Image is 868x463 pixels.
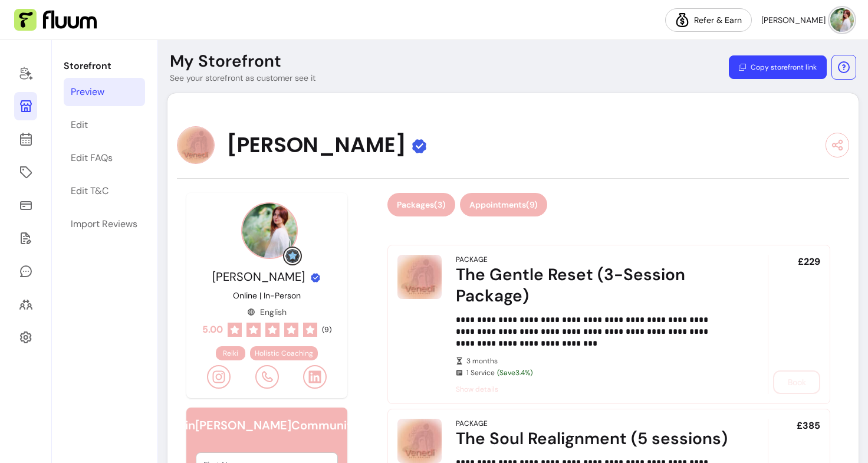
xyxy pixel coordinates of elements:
[456,385,735,394] span: Show details
[223,349,238,358] span: Reiki
[285,249,300,263] img: Grow
[397,255,442,299] img: The Gentle Reset (3-Session Package)
[170,72,315,84] p: See your storefront as customer see it
[761,8,854,32] button: avatar[PERSON_NAME]
[172,417,362,434] h6: Join [PERSON_NAME] Community!
[768,255,820,394] div: £229
[241,202,298,259] img: Provider image
[14,125,37,153] a: Calendar
[71,85,104,99] div: Preview
[71,118,88,132] div: Edit
[14,323,37,352] a: Settings
[64,210,145,238] a: Import Reviews
[64,78,145,106] a: Preview
[14,224,37,252] a: Forms
[466,356,735,366] span: 3 months
[177,126,215,164] img: Provider image
[64,144,145,172] a: Edit FAQs
[14,59,37,87] a: Home
[14,290,37,318] a: Clients
[456,428,735,449] div: The Soul Realignment (5 sessions)
[255,349,313,358] span: Holistic Coaching
[322,325,331,334] span: ( 9 )
[456,419,488,428] div: Package
[387,193,455,216] button: Packages(3)
[456,255,488,264] div: Package
[665,8,752,32] a: Refer & Earn
[212,269,305,284] span: [PERSON_NAME]
[14,257,37,285] a: My Messages
[202,323,223,337] span: 5.00
[226,133,406,157] span: [PERSON_NAME]
[247,306,287,318] div: English
[761,14,826,26] span: [PERSON_NAME]
[397,419,442,463] img: The Soul Realignment (5 sessions)
[64,59,145,73] p: Storefront
[14,158,37,186] a: Offerings
[729,55,827,79] button: Copy storefront link
[71,184,108,198] div: Edit T&C
[830,8,854,32] img: avatar
[466,368,735,377] span: 1 Service
[71,217,137,231] div: Import Reviews
[460,193,547,216] button: Appointments(9)
[14,9,97,31] img: Fluum Logo
[14,191,37,219] a: Sales
[456,264,735,307] div: The Gentle Reset (3-Session Package)
[497,368,532,377] span: (Save 3.4 %)
[170,51,281,72] p: My Storefront
[14,92,37,120] a: Storefront
[233,290,301,301] p: Online | In-Person
[64,111,145,139] a: Edit
[64,177,145,205] a: Edit T&C
[71,151,113,165] div: Edit FAQs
